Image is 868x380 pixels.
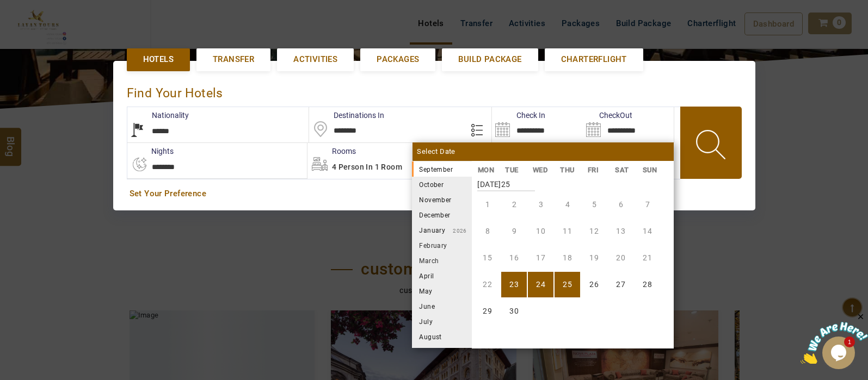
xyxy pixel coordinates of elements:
[458,54,521,65] span: Build Package
[453,167,529,173] small: 2025
[412,177,472,192] li: October
[127,74,742,107] div: Find Your Hotels
[477,172,535,191] strong: [DATE]25
[412,192,472,207] li: November
[581,272,607,297] li: Friday, 26 September 2025
[582,164,610,176] li: FRI
[492,110,545,121] label: Check In
[413,142,674,161] div: Select Date
[412,222,472,238] li: January
[412,253,472,268] li: March
[130,188,739,200] a: Set Your Preference
[555,164,582,176] li: THU
[412,314,472,329] li: July
[583,107,674,142] input: Search
[610,164,637,176] li: SAT
[196,48,270,71] a: Transfer
[412,207,472,222] li: December
[475,298,500,324] li: Monday, 29 September 2025
[412,298,472,314] li: June
[608,272,633,297] li: Saturday, 27 September 2025
[555,272,580,297] li: Thursday, 25 September 2025
[545,48,643,71] a: Charterflight
[307,146,356,157] label: Rooms
[801,312,868,364] iframe: chat widget
[472,164,500,176] li: MON
[635,272,660,297] li: Sunday, 28 September 2025
[412,161,472,177] li: September
[412,238,472,253] li: February
[412,268,472,283] li: April
[143,54,174,65] span: Hotels
[213,54,254,65] span: Transfer
[527,164,555,176] li: WED
[492,107,583,142] input: Search
[377,54,419,65] span: Packages
[127,110,189,121] label: Nationality
[127,146,174,157] label: nights
[528,272,553,297] li: Wednesday, 24 September 2025
[561,54,627,65] span: Charterflight
[445,228,467,234] small: 2026
[293,54,337,65] span: Activities
[412,329,472,344] li: August
[360,48,435,71] a: Packages
[501,298,527,324] li: Tuesday, 30 September 2025
[309,110,384,121] label: Destinations In
[583,110,632,121] label: CheckOut
[637,164,664,176] li: SUN
[332,163,402,171] span: 4 Person in 1 Room
[501,272,527,297] li: Tuesday, 23 September 2025
[277,48,354,71] a: Activities
[127,48,190,71] a: Hotels
[442,48,538,71] a: Build Package
[500,164,527,176] li: TUE
[412,283,472,298] li: May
